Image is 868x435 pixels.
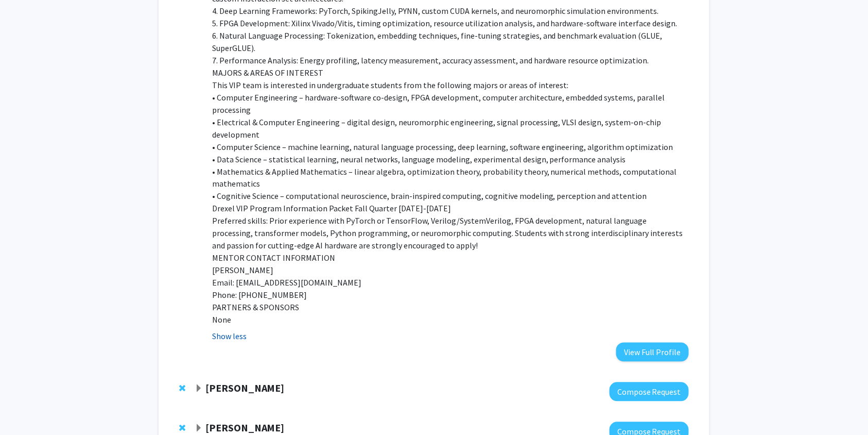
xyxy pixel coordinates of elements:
[212,215,689,252] p: Preferred skills: Prior experience with PyTorch or TensorFlow, Verilog/SystemVerilog, FPGA develo...
[195,425,203,433] span: Expand Zhiwei Chen Bookmark
[205,382,285,395] strong: [PERSON_NAME]
[212,91,689,116] p: • Computer Engineering – hardware-software co-design, FPGA development, computer architecture, em...
[212,264,689,277] p: [PERSON_NAME]
[212,66,689,79] p: MAJORS & AREAS OF INTEREST
[212,190,689,203] p: • Cognitive Science – computational neuroscience, brain-inspired computing, cognitive modeling, p...
[212,314,689,326] p: None
[179,424,185,432] span: Remove Zhiwei Chen from bookmarks
[212,153,689,165] p: • Data Science – statistical learning, neural networks, language modeling, experimental design, p...
[212,330,247,343] button: Show less
[212,79,689,91] p: This VIP team is interested in undergraduate students from the following majors or areas of inter...
[195,385,203,393] span: Expand Lifeng Zhou Bookmark
[212,5,689,17] p: 4. Deep Learning Frameworks: PyTorch, SpikingJelly, PYNN, custom CUDA kernels, and neuromorphic s...
[610,382,689,401] button: Compose Request to Lifeng Zhou
[212,277,689,289] p: Email: [EMAIL_ADDRESS][DOMAIN_NAME]
[205,422,285,434] strong: [PERSON_NAME]
[8,389,44,427] iframe: Chat
[212,252,689,264] p: MENTOR CONTACT INFORMATION
[212,17,689,29] p: 5. FPGA Development: Xilinx Vivado/Vitis, timing optimization, resource utilization analysis, and...
[212,203,689,215] p: Drexel VIP Program Information Packet Fall Quarter [DATE]-[DATE]
[179,384,185,393] span: Remove Lifeng Zhou from bookmarks
[212,116,689,141] p: • Electrical & Computer Engineering – digital design, neuromorphic engineering, signal processing...
[212,54,689,66] p: 7. Performance Analysis: Energy profiling, latency measurement, accuracy assessment, and hardware...
[212,302,689,314] p: PARTNERS & SPONSORS
[212,29,689,54] p: 6. Natural Language Processing: Tokenization, embedding techniques, fine-tuning strategies, and b...
[212,289,689,302] p: Phone: [PHONE_NUMBER]
[212,141,689,153] p: • Computer Science – machine learning, natural language processing, deep learning, software engin...
[616,343,689,362] button: View Full Profile
[212,165,689,190] p: • Mathematics & Applied Mathematics – linear algebra, optimization theory, probability theory, nu...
